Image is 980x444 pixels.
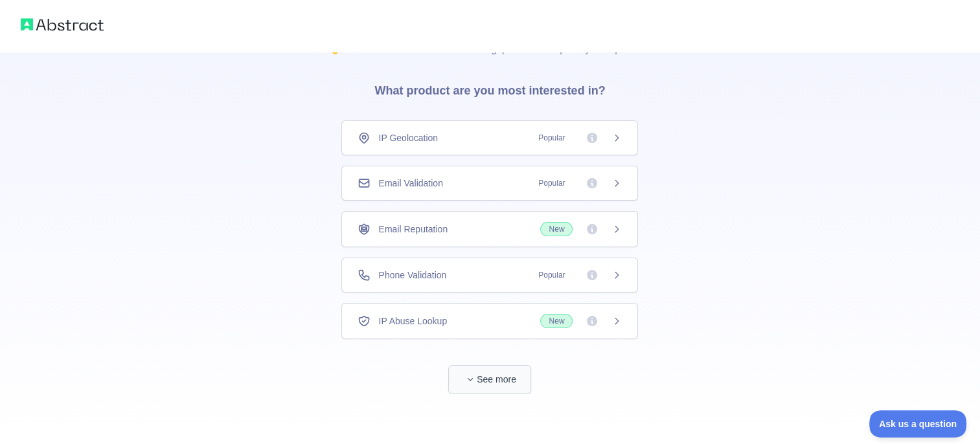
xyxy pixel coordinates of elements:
span: Phone Validation [378,269,446,282]
span: New [540,314,573,328]
img: Abstract logo [21,16,104,34]
button: See more [448,365,531,394]
iframe: Toggle Customer Support [869,410,967,438]
span: IP Abuse Lookup [378,315,447,327]
span: Email Reputation [378,223,448,236]
span: Popular [530,269,573,282]
span: New [540,222,573,236]
span: Popular [530,131,573,144]
h3: What product are you most interested in? [354,56,626,120]
span: IP Geolocation [378,131,438,144]
span: Email Validation [378,177,442,190]
span: Popular [530,177,573,190]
